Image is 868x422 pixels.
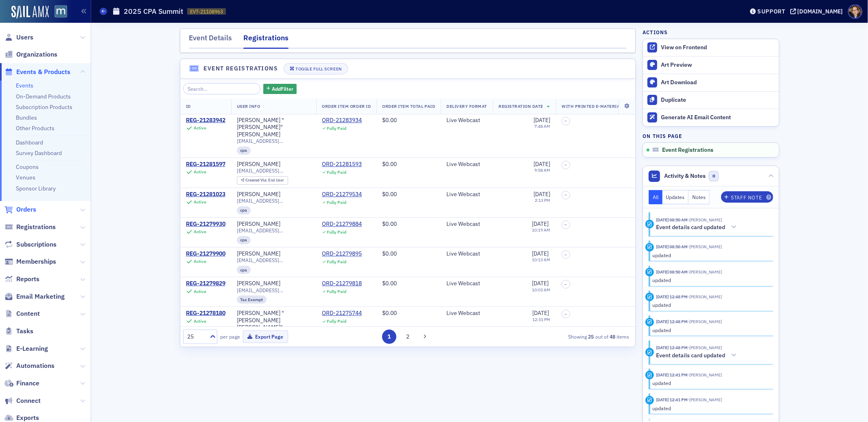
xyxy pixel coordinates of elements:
[688,269,722,275] span: Dee Sullivan
[186,310,225,317] div: REG-21278180
[49,5,67,19] a: View Homepage
[187,332,205,341] div: 25
[263,84,297,94] button: AddFilter
[665,172,706,180] span: Activity & Notes
[688,397,722,402] span: Dee Sullivan
[16,139,43,146] a: Dashboard
[237,280,280,287] a: [PERSON_NAME]
[4,396,41,405] a: Connect
[322,191,362,198] a: ORD-21279534
[446,117,487,124] div: Live Webcast
[446,103,487,109] span: Delivery Format
[656,351,740,360] button: Event details card updated
[643,39,779,56] a: View on Frontend
[16,103,72,111] a: Subscription Products
[643,28,668,36] h4: Actions
[534,167,550,173] time: 9:58 AM
[245,178,284,183] div: End User
[16,223,56,232] span: Registrations
[4,257,56,266] a: Memberships
[382,330,396,344] button: 1
[656,294,688,300] time: 7/22/2025 12:48 PM
[322,221,362,228] a: ORD-21279884
[322,117,362,124] div: ORD-21283934
[124,7,183,16] h1: 2025 CPA Summit
[16,344,48,353] span: E-Learning
[653,251,768,259] div: updated
[194,125,206,131] div: Active
[643,132,779,140] h4: On this page
[237,146,251,155] div: cpa
[16,292,65,301] span: Email Marketing
[16,240,57,249] span: Subscriptions
[243,33,289,49] div: Registrations
[535,197,550,203] time: 2:13 PM
[16,93,71,100] a: On-Demand Products
[643,91,779,109] button: Duplicate
[237,266,251,274] div: cpa
[16,185,56,192] a: Sponsor Library
[295,67,341,71] div: Toggle Full Screen
[243,330,288,343] button: Export Page
[4,292,65,301] a: Email Marketing
[237,227,311,234] span: [EMAIL_ADDRESS][DOMAIN_NAME]
[532,220,549,227] span: [DATE]
[16,149,62,157] a: Survey Dashboard
[587,333,595,340] strong: 25
[709,171,719,181] span: 0
[565,312,567,317] span: –
[643,109,779,126] button: Generate AI Email Content
[382,250,397,257] span: $0.00
[237,310,311,338] a: [PERSON_NAME] "[PERSON_NAME] [PERSON_NAME]" [PERSON_NAME]
[498,103,543,109] span: Registration Date
[186,191,225,198] a: REG-21281023
[721,191,774,203] button: Staff Note
[237,191,280,198] div: [PERSON_NAME]
[284,63,348,74] button: Toggle Full Screen
[643,74,779,91] a: Art Download
[237,117,311,138] a: [PERSON_NAME] "[PERSON_NAME]" [PERSON_NAME]
[189,33,232,48] div: Event Details
[446,161,487,168] div: Live Webcast
[327,170,346,175] div: Fully Paid
[194,289,206,294] div: Active
[532,309,549,317] span: [DATE]
[532,280,549,287] span: [DATE]
[446,250,487,258] div: Live Webcast
[327,200,346,205] div: Fully Paid
[565,192,567,197] span: –
[534,123,550,129] time: 7:48 AM
[237,138,311,144] span: [EMAIL_ADDRESS][DOMAIN_NAME]
[645,318,654,326] div: Update
[382,160,397,168] span: $0.00
[532,250,549,257] span: [DATE]
[532,287,550,293] time: 10:03 AM
[237,287,311,293] span: [EMAIL_ADDRESS][DOMAIN_NAME]
[656,397,688,402] time: 7/21/2025 12:41 PM
[186,161,225,168] div: REG-21281597
[4,379,39,388] a: Finance
[16,33,33,42] span: Users
[4,205,36,214] a: Orders
[848,4,862,19] span: Profile
[16,205,36,214] span: Orders
[272,85,293,92] span: Add Filter
[645,243,654,251] div: Update
[565,252,567,257] span: –
[653,326,768,334] div: updated
[4,50,57,59] a: Organizations
[656,372,688,378] time: 7/21/2025 12:41 PM
[645,268,654,276] div: Update
[194,169,206,175] div: Active
[237,161,280,168] a: [PERSON_NAME]
[689,190,710,204] button: Notes
[661,114,775,121] div: Generate AI Email Content
[16,163,39,171] a: Coupons
[4,33,33,42] a: Users
[186,250,225,258] a: REG-21279900
[688,217,722,223] span: Dee Sullivan
[656,244,688,249] time: 8/13/2025 08:50 AM
[688,294,722,300] span: Sarah Knight
[688,345,722,350] span: Sarah Knight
